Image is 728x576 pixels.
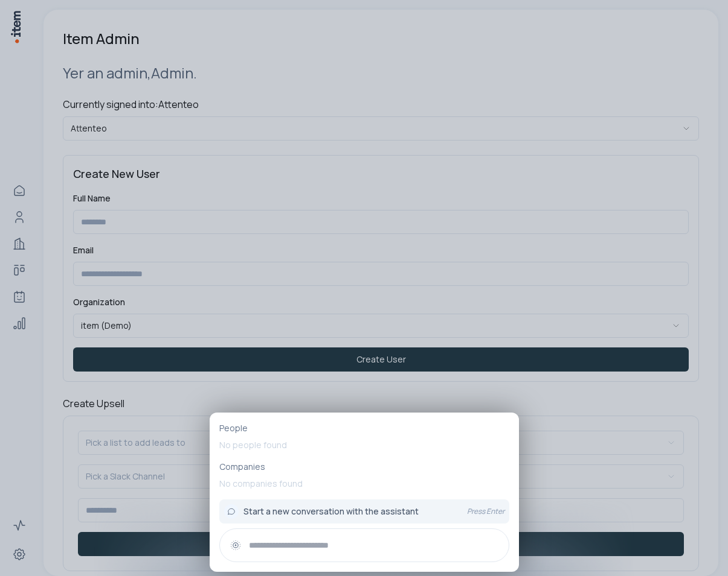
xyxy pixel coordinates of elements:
[219,461,509,473] p: Companies
[219,434,509,456] p: No people found
[243,505,419,517] span: Start a new conversation with the assistant
[219,422,509,434] p: People
[210,413,519,572] div: PeopleNo people foundCompaniesNo companies foundStart a new conversation with the assistantPress ...
[219,473,509,495] p: No companies found
[467,507,504,516] p: Press Enter
[219,499,509,524] button: Start a new conversation with the assistantPress Enter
